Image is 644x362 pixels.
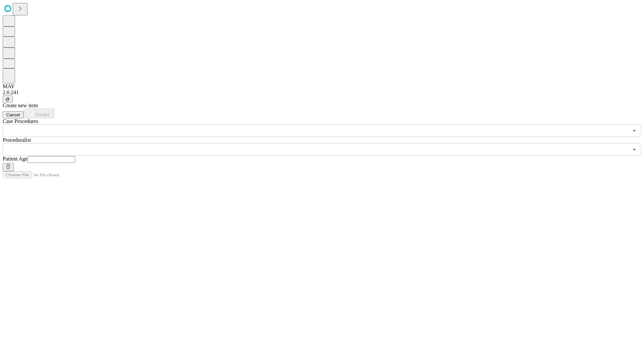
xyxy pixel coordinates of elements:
[3,111,23,118] button: Cancel
[3,103,38,108] span: Create new item
[6,112,20,117] span: Cancel
[630,126,639,135] button: Open
[3,83,641,89] div: MAY
[3,118,38,124] span: Scheduled Procedure
[3,96,13,103] button: @
[23,109,54,118] button: Predict
[3,89,641,96] div: 2.0.241
[5,97,10,102] span: @
[3,156,28,162] span: Patient Age
[35,112,49,117] span: Predict
[3,137,31,143] span: Proceduralist
[630,145,639,154] button: Open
